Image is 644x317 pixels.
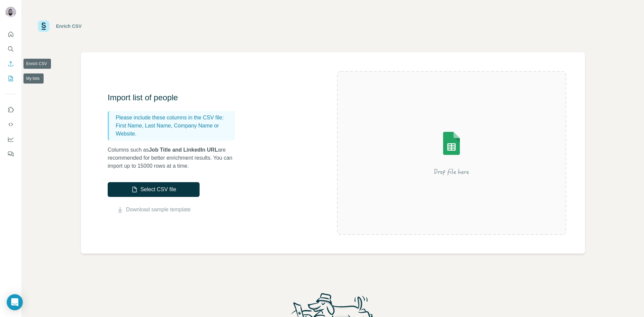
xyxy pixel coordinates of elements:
button: Search [5,43,16,55]
h3: Import list of people [108,92,242,103]
span: Job Title and LinkedIn URL [149,147,218,153]
img: Avatar [5,7,16,17]
button: My lists [5,72,16,85]
button: Download sample template [108,206,200,214]
button: Quick start [5,28,16,40]
button: Feedback [5,148,16,160]
div: Open Intercom Messenger [7,294,23,310]
button: Dashboard [5,133,16,145]
button: Select CSV file [108,182,200,197]
img: Surfe Illustration - Drop file here or select below [391,113,512,193]
button: Use Surfe on LinkedIn [5,104,16,116]
p: First Name, Last Name, Company Name or Website. [116,122,232,138]
p: Columns such as are recommended for better enrichment results. You can import up to 15000 rows at... [108,146,242,170]
div: Enrich CSV [56,23,82,30]
button: Use Surfe API [5,118,16,130]
img: Surfe Logo [38,20,49,32]
button: Enrich CSV [5,58,16,70]
a: Download sample template [126,206,191,214]
p: Please include these columns in the CSV file: [116,114,232,122]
